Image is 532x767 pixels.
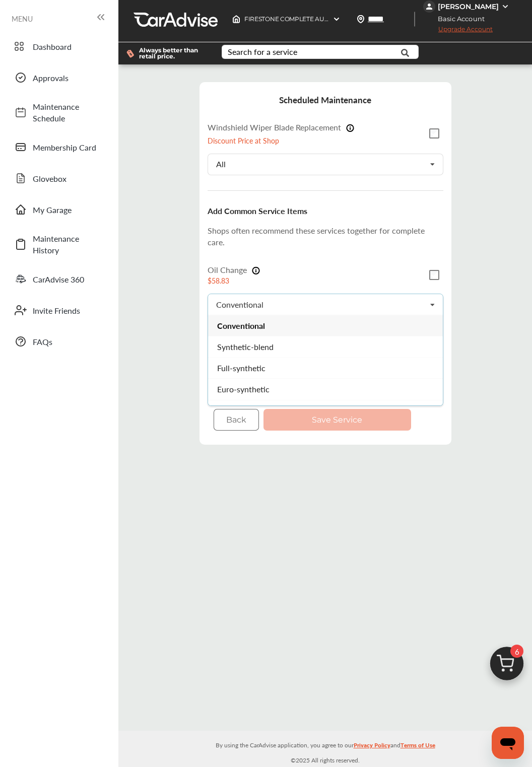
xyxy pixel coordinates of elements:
[424,14,492,24] span: Basic Account
[332,15,341,23] img: header-down-arrow.9dd2ce7d.svg
[510,645,523,658] span: 6
[9,297,108,323] a: Invite Friends
[33,305,103,316] span: Invite Friends
[217,362,265,374] span: Full-synthetic
[354,739,390,755] a: Privacy Policy
[9,266,108,292] a: CarAdvise 360
[9,96,108,129] a: Maintenance Schedule
[438,2,499,11] div: [PERSON_NAME]
[9,64,108,91] a: Approvals
[217,341,274,353] span: Synthetic-blend
[228,48,297,56] div: Search for a service
[118,731,532,767] div: © 2025 All rights reserved.
[216,301,263,309] div: Conventional
[217,383,270,395] span: Euro-synthetic
[9,165,108,191] a: Glovebox
[232,15,240,23] img: header-home-logo.8d720a4f.svg
[126,49,134,58] img: dollor_label_vector.a70140d1.svg
[12,15,33,23] span: MENU
[423,25,493,38] span: Upgrade Account
[9,134,108,160] a: Membership Card
[208,135,354,146] p: Discount Price at Shop
[252,266,260,275] img: info-Icon.6181e609.svg
[208,206,443,217] h5: Add Common Service Items
[214,409,259,431] button: Back
[501,3,509,11] img: WGsFRI8htEPBVLJbROoPRyZpYNWhNONpIPPETTm6eUC0GeLEiAAAAAElFTkSuQmCC
[33,204,103,216] span: My Garage
[33,273,103,285] span: CarAdvise 360
[208,89,443,105] h4: Scheduled Maintenance
[9,33,108,59] a: Dashboard
[33,41,103,52] span: Dashboard
[33,173,103,184] span: Glovebox
[401,739,435,755] a: Terms of Use
[423,1,435,13] img: jVpblrzwTbfkPYzPPzSLxeg0AAAAASUVORK5CYII=
[208,225,443,248] p: Shops often recommend these services together for complete care.
[414,12,415,27] img: header-divider.bc55588e.svg
[33,72,103,84] span: Approvals
[208,121,354,133] label: Windshield Wiper Blade Replacement
[217,320,265,331] span: Conventional
[483,642,531,690] img: cart_icon.3d0951e8.svg
[139,47,206,59] span: Always better than retail price.
[33,142,103,153] span: Membership Card
[9,228,108,261] a: Maintenance History
[33,101,103,124] span: Maintenance Schedule
[9,196,108,223] a: My Garage
[216,160,226,168] div: All
[33,233,103,256] span: Maintenance History
[217,404,250,416] span: Diesel-oil
[208,264,260,275] label: Oil Change
[357,15,365,23] img: location_vector.a44bc228.svg
[118,739,532,750] p: By using the CarAdvise application, you agree to our and
[346,124,354,132] img: info-Icon.6181e609.svg
[9,328,108,355] a: FAQs
[33,336,103,347] span: FAQs
[492,727,524,759] iframe: Button to launch messaging window
[208,275,260,286] div: $58.83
